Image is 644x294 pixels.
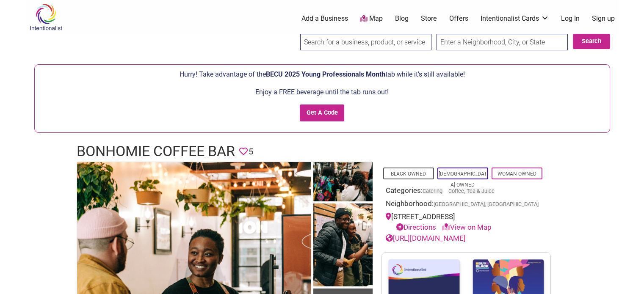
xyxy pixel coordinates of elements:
[386,185,547,198] div: Categories:
[300,104,344,122] input: Get A Code
[498,171,536,177] a: Woman-Owned
[77,141,235,162] h1: Bonhomie Coffee Bar
[434,202,539,207] span: [GEOGRAPHIC_DATA], [GEOGRAPHIC_DATA]
[386,234,466,242] a: [URL][DOMAIN_NAME]
[592,14,615,23] a: Sign up
[423,188,442,194] a: Catering
[395,14,409,23] a: Blog
[360,14,383,24] a: Map
[437,34,568,50] input: Enter a Neighborhood, City, or State
[249,145,253,158] span: 5
[439,171,487,188] a: [DEMOGRAPHIC_DATA]-Owned
[573,34,610,49] button: Search
[421,14,437,23] a: Store
[449,14,468,23] a: Offers
[39,87,605,98] p: Enjoy a FREE beverage until the tab runs out!
[561,14,580,23] a: Log In
[26,3,66,31] img: Intentionalist
[442,223,492,231] a: View on Map
[301,14,348,23] a: Add a Business
[386,212,547,233] div: [STREET_ADDRESS]
[300,34,431,50] input: Search for a business, product, or service
[391,171,426,177] a: Black-Owned
[266,70,385,78] span: BECU 2025 Young Professionals Month
[386,198,547,212] div: Neighborhood:
[448,188,495,194] a: Coffee, Tea & Juice
[396,223,436,231] a: Directions
[481,14,549,23] a: Intentionalist Cards
[39,69,605,80] p: Hurry! Take advantage of the tab while it's still available!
